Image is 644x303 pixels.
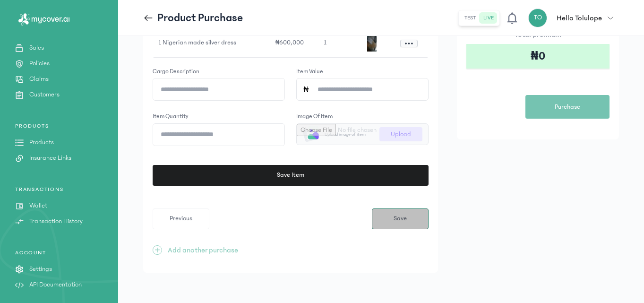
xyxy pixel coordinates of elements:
div: TO [528,9,547,27]
p: Claims [29,74,49,84]
button: Save Item [153,165,429,186]
label: Item quantity [153,112,189,121]
button: live [480,12,498,24]
label: Cargo description [153,67,199,77]
p: API Documentation [29,280,82,290]
span: Previous [170,214,192,224]
span: Purchase [555,102,580,112]
p: Transaction History [29,216,83,226]
span: Save Item [277,170,305,180]
p: Hello Tolulope [557,12,602,24]
label: Item Value [296,67,323,77]
div: ₦0 [466,44,610,69]
button: test [461,12,480,24]
span: ₦600,000 [275,39,304,46]
button: Previous [153,208,209,229]
label: Image of item [296,112,333,121]
p: Wallet [29,201,47,211]
p: Product Purchase [157,10,243,26]
span: + [153,245,162,255]
p: Customers [29,90,60,100]
button: Purchase [525,95,610,119]
button: TOHello Tolulope [528,9,619,27]
p: Insurance Links [29,153,71,163]
span: Save [394,214,407,224]
img: image [367,35,377,52]
button: Save [372,208,429,229]
span: 1 Nigerian made silver dress [158,39,236,46]
p: Products [29,138,54,147]
button: +Add another purchase [153,244,238,256]
p: Policies [29,59,50,69]
span: 1 [324,39,326,46]
p: Settings [29,264,52,274]
p: Add another purchase [168,244,238,256]
p: Sales [29,43,44,53]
